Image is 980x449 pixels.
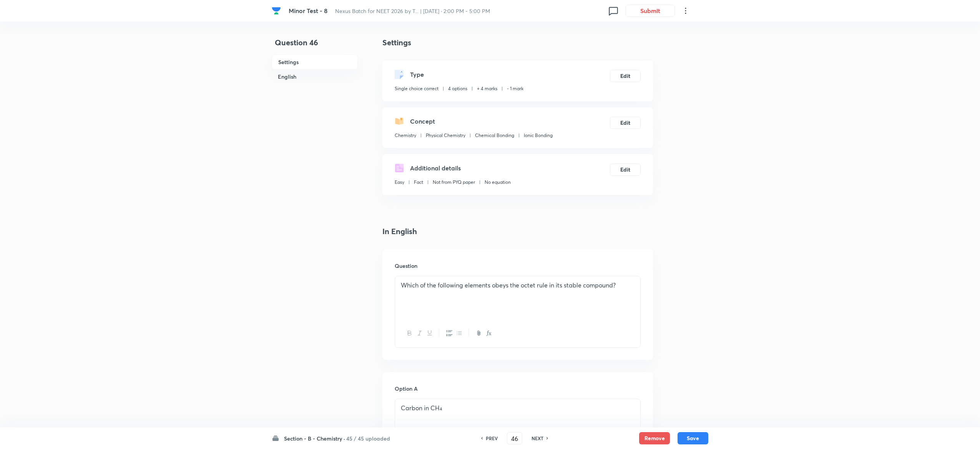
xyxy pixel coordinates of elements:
[289,7,327,15] span: Minor Test - 8
[414,179,423,186] p: Fact
[410,163,461,173] h5: Additional details
[426,132,465,139] p: Physical Chemistry
[639,432,670,444] button: Remove
[382,37,653,48] h4: Settings
[401,404,635,413] p: Carbon in CH₄
[395,70,404,79] img: questionType.svg
[486,435,498,442] h6: PREV
[382,226,653,237] h4: In English
[395,262,641,270] h6: Question
[335,7,490,15] span: Nexus Batch for NEET 2026 by T... | [DATE] · 2:00 PM - 5:00 PM
[610,163,641,176] button: Edit
[395,163,404,173] img: questionDetails.svg
[395,132,416,139] p: Chemistry
[284,434,345,442] h6: Section - B - Chemistry ·
[433,179,475,186] p: Not from PYQ paper
[272,54,358,69] h6: Settings
[395,179,404,186] p: Easy
[395,85,439,92] p: Single choice correct
[272,37,358,54] h4: Question 46
[477,85,497,92] p: + 4 marks
[532,435,543,442] h6: NEXT
[272,6,282,15] a: Company Logo
[475,132,514,139] p: Chemical Bonding
[272,69,358,84] h6: English
[626,5,675,17] button: Submit
[272,6,281,15] img: Company Logo
[410,70,424,79] h5: Type
[395,385,641,393] h6: Option A
[678,432,708,444] button: Save
[610,117,641,129] button: Edit
[448,85,467,92] p: 4 options
[395,117,404,126] img: questionConcept.svg
[610,70,641,82] button: Edit
[507,85,523,92] p: - 1 mark
[401,281,635,290] p: Which of the following elements obeys the octet rule in its stable compound?
[524,132,553,139] p: Ionic Bonding
[410,117,435,126] h5: Concept
[346,434,390,442] h6: 45 / 45 uploaded
[485,179,511,186] p: No equation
